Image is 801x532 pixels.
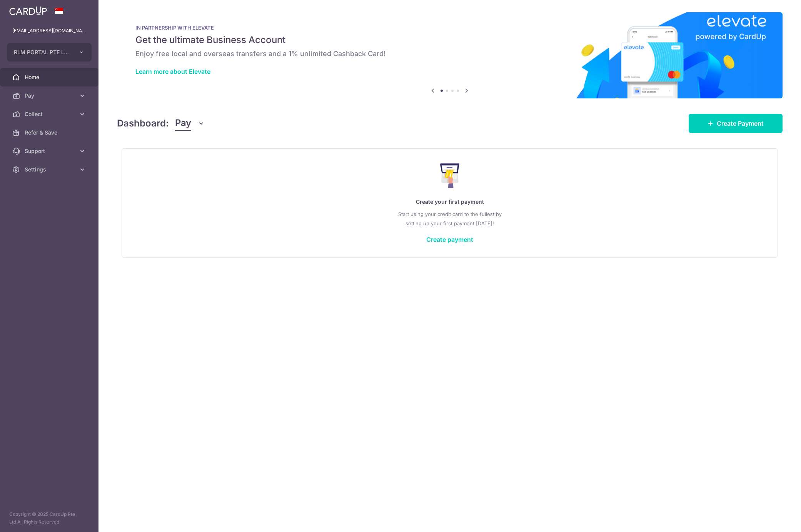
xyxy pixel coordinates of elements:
button: RLM PORTAL PTE LTD [7,43,92,62]
a: Create Payment [689,114,783,133]
h5: Get the ultimate Business Account [135,34,764,46]
span: Settings [25,166,75,173]
p: Start using your credit card to the fullest by setting up your first payment [DATE]! [137,209,762,228]
span: RLM PORTAL PTE LTD [14,48,71,56]
h6: Enjoy free local and overseas transfers and a 1% unlimited Cashback Card! [135,49,764,58]
p: IN PARTNERSHIP WITH ELEVATE [135,25,764,31]
p: Create your first payment [137,197,762,206]
span: Pay [25,92,75,100]
iframe: Opens a widget where you can find more information [751,509,793,528]
span: Support [25,147,75,155]
span: Create Payment [717,119,764,128]
span: Pay [175,116,191,131]
p: [EMAIL_ADDRESS][DOMAIN_NAME] [12,27,86,35]
a: Learn more about Elevate [135,68,210,75]
img: Renovation banner [117,12,783,98]
span: Refer & Save [25,129,75,136]
a: Create payment [426,236,473,243]
h4: Dashboard: [117,116,169,130]
button: Pay [175,116,205,131]
img: CardUp [9,6,47,15]
span: Collect [25,110,75,118]
img: Make Payment [440,163,460,188]
span: Home [25,73,75,81]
